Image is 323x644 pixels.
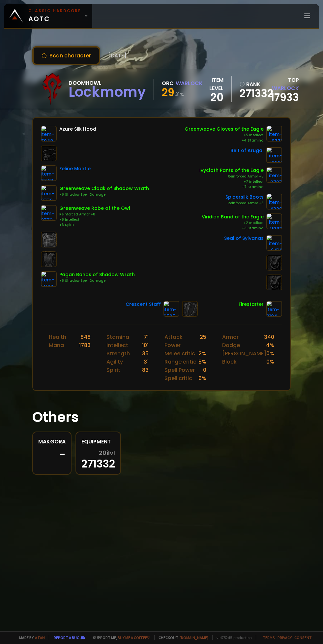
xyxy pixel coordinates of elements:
div: 848 [80,333,91,341]
div: 0 [203,366,206,374]
div: Greenweave Gloves of the Eagle [185,126,264,133]
div: 6 % [198,374,206,382]
a: Buy me a coffee [118,635,150,640]
div: Greenweave Robe of the Owl [59,205,130,212]
div: +3 Stamina [202,226,264,231]
div: Warlock [176,79,203,87]
div: Firestarter [239,301,264,308]
div: Spell Power [164,366,195,374]
div: Crescent Staff [126,301,161,308]
span: v. d752d5 - production [212,635,252,640]
div: [PERSON_NAME] [222,349,266,358]
div: 1783 [79,341,91,349]
div: +6 Shadow Spell Damage [59,278,135,283]
img: item-14160 [41,271,57,287]
span: Checkout [154,635,208,640]
div: Orc [162,79,174,87]
div: 25 [200,333,206,349]
div: Block [222,358,237,366]
img: item-9771 [266,126,282,142]
button: Scan character [32,46,100,65]
h1: Others [32,407,291,428]
div: - [38,450,66,460]
a: Makgora- [32,432,72,475]
div: Reinforced Armor +8 [225,201,264,206]
a: Equipment20ilvl271332 [75,432,121,475]
div: 5 % [198,358,206,366]
a: [DOMAIN_NAME] [180,635,208,640]
img: item-9797 [266,167,282,183]
small: Classic Hardcore [28,8,81,14]
div: Feline Mantle [59,165,91,172]
a: Classic HardcoreAOTC [4,4,92,28]
div: Intellect [106,341,128,349]
div: +6 Intellect [59,217,130,222]
div: 20 [203,92,223,102]
div: +2 Intellect [202,220,264,226]
img: item-8184 [266,301,282,317]
div: +7 Intellect [199,179,264,184]
a: 17933 [271,90,299,105]
img: item-3748 [41,165,57,181]
div: Agility [106,358,123,366]
span: AOTC [28,8,81,24]
div: +6 Spirit [59,222,130,228]
span: Made by [15,635,45,640]
a: Report a bug [54,635,79,640]
div: Attack Power [164,333,200,349]
div: 101 [142,341,149,349]
div: Lockmomy [69,87,146,97]
span: Support me, [89,635,150,640]
div: +5 Intellect [185,133,264,138]
div: Reinforced Armor +8 [199,174,264,179]
img: item-6392 [266,147,282,163]
div: +6 Shadow Spell Damage [59,192,149,197]
div: Belt of Arugal [230,147,264,154]
div: 4 % [266,341,274,349]
a: Privacy [278,635,292,640]
div: item level [203,76,223,92]
span: 29 [162,85,174,100]
div: Strength [106,349,130,358]
div: Range critic [164,358,196,366]
img: item-7048 [41,126,57,142]
div: Seal of Sylvanas [224,235,264,242]
small: 31 % [175,91,184,98]
div: Azure Silk Hood [59,126,96,133]
img: item-4320 [266,194,282,209]
a: Terms [263,635,275,640]
div: 83 [142,366,149,374]
div: 340 [264,333,274,341]
div: Reinforced Armor +8 [59,212,130,217]
div: Health [49,333,66,341]
img: item-6414 [266,235,282,251]
a: Consent [294,635,312,640]
div: +4 Stamina [185,138,264,143]
div: Equipment [81,437,115,446]
div: Spidersilk Boots [225,194,264,201]
img: item-11982 [266,213,282,229]
img: item-9773 [41,205,57,221]
a: 271332 [240,88,265,98]
div: Makgora [38,437,66,446]
div: Ivycloth Pants of the Eagle [199,167,264,174]
div: Armor [222,333,239,341]
div: rank [240,80,265,88]
div: Pagan Bands of Shadow Wrath [59,271,135,278]
div: Greenweave Cloak of Shadow Wrath [59,185,149,192]
div: 31 [144,358,149,366]
div: Melee critic [164,349,195,358]
div: 0 % [266,349,274,358]
div: 71 [144,333,149,341]
div: Viridian Band of the Eagle [202,213,264,220]
div: 35 [142,349,149,358]
div: Top [269,76,299,92]
div: Dodge [222,341,240,349]
div: Spirit [106,366,120,374]
span: 20 ilvl [99,450,115,456]
div: Doomhowl [69,79,146,87]
div: Spell critic [164,374,192,382]
div: +7 Stamina [199,184,264,190]
div: 0 % [266,358,274,366]
div: 271332 [81,450,115,469]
